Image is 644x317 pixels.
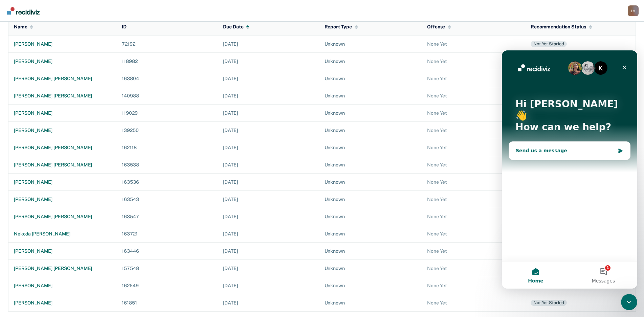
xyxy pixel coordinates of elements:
[319,277,422,294] td: Unknown
[319,139,422,156] td: Unknown
[427,145,520,151] div: None Yet
[14,93,111,99] div: [PERSON_NAME] [PERSON_NAME]
[223,24,249,30] div: Due Date
[427,59,520,64] div: None Yet
[427,266,520,271] div: None Yet
[628,5,639,16] div: J M
[218,70,319,87] td: [DATE]
[14,231,111,237] div: nekoda [PERSON_NAME]
[116,225,218,242] td: 163721
[218,52,319,70] td: [DATE]
[14,248,111,254] div: [PERSON_NAME]
[218,225,319,242] td: [DATE]
[116,121,218,139] td: 139250
[14,266,111,271] div: [PERSON_NAME] [PERSON_NAME]
[14,76,111,82] div: [PERSON_NAME] [PERSON_NAME]
[427,76,520,82] div: None Yet
[319,190,422,208] td: Unknown
[14,145,111,151] div: [PERSON_NAME] [PERSON_NAME]
[116,259,218,277] td: 157548
[116,208,218,225] td: 163547
[14,197,111,202] div: [PERSON_NAME]
[116,104,218,121] td: 119029
[319,242,422,259] td: Unknown
[319,294,422,311] td: Unknown
[14,59,111,64] div: [PERSON_NAME]
[14,283,111,289] div: [PERSON_NAME]
[319,121,422,139] td: Unknown
[218,242,319,259] td: [DATE]
[14,179,111,185] div: [PERSON_NAME]
[218,259,319,277] td: [DATE]
[325,24,358,30] div: Report Type
[531,41,567,47] div: Not yet started
[319,35,422,52] td: Unknown
[218,294,319,311] td: [DATE]
[427,214,520,220] div: None Yet
[116,242,218,259] td: 163446
[628,5,639,16] button: Profile dropdown button
[427,283,520,289] div: None Yet
[319,225,422,242] td: Unknown
[319,70,422,87] td: Unknown
[116,156,218,173] td: 163538
[116,70,218,87] td: 163804
[531,24,592,30] div: Recommendation Status
[14,214,111,220] div: [PERSON_NAME] [PERSON_NAME]
[427,248,520,254] div: None Yet
[319,173,422,190] td: Unknown
[427,179,520,185] div: None Yet
[116,52,218,70] td: 118982
[14,162,111,168] div: [PERSON_NAME] [PERSON_NAME]
[7,7,40,15] img: Recidiviz
[218,156,319,173] td: [DATE]
[427,231,520,237] div: None Yet
[531,300,567,306] div: Not yet started
[116,35,218,52] td: 72192
[319,208,422,225] td: Unknown
[116,173,218,190] td: 163536
[621,294,637,310] iframe: Intercom live chat
[218,190,319,208] td: [DATE]
[14,41,111,47] div: [PERSON_NAME]
[14,110,111,116] div: [PERSON_NAME]
[116,190,218,208] td: 163543
[218,104,319,121] td: [DATE]
[427,300,520,306] div: None Yet
[218,35,319,52] td: [DATE]
[218,87,319,104] td: [DATE]
[116,139,218,156] td: 162118
[427,197,520,202] div: None Yet
[319,104,422,121] td: Unknown
[218,121,319,139] td: [DATE]
[122,24,127,30] div: ID
[218,277,319,294] td: [DATE]
[427,162,520,168] div: None Yet
[427,93,520,99] div: None Yet
[116,294,218,311] td: 161851
[218,208,319,225] td: [DATE]
[502,50,637,289] iframe: Intercom live chat
[218,173,319,190] td: [DATE]
[218,139,319,156] td: [DATE]
[116,87,218,104] td: 140988
[14,300,111,306] div: [PERSON_NAME]
[427,128,520,133] div: None Yet
[14,24,33,30] div: Name
[427,24,451,30] div: Offense
[319,156,422,173] td: Unknown
[14,128,111,133] div: [PERSON_NAME]
[319,87,422,104] td: Unknown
